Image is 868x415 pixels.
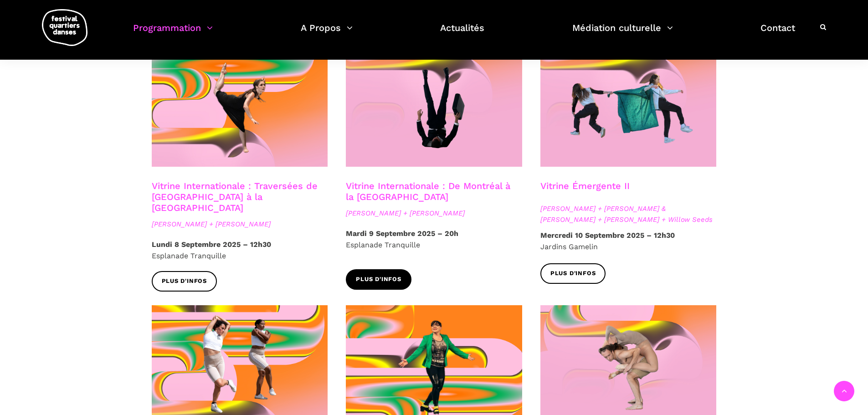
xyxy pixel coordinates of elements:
a: A Propos [301,20,353,47]
span: [PERSON_NAME] + [PERSON_NAME] [346,208,522,219]
span: Plus d'infos [550,269,596,278]
strong: Mardi 9 Septembre 2025 – 20h [346,229,458,238]
a: Plus d'infos [540,263,606,284]
strong: Lundi 8 Septembre 2025 – 12h30 [152,240,271,249]
a: Vitrine Émergente II [540,180,630,191]
a: Vitrine Internationale : Traversées de [GEOGRAPHIC_DATA] à la [GEOGRAPHIC_DATA] [152,180,318,213]
a: Actualités [440,20,484,47]
a: Plus d'infos [152,271,217,292]
span: Esplanade Tranquille [346,241,420,249]
span: Plus d'infos [162,277,207,286]
span: Jardins Gamelin [540,242,598,251]
span: [PERSON_NAME] + [PERSON_NAME] & [PERSON_NAME] + [PERSON_NAME] + Willow Seeds [540,203,717,225]
a: Programmation [133,20,213,47]
span: [PERSON_NAME] + [PERSON_NAME] [152,219,328,230]
a: Contact [760,20,795,47]
span: Plus d'infos [356,275,401,284]
strong: Mercredi 10 Septembre 2025 – 12h30 [540,231,675,240]
span: Esplanade Tranquille [152,251,226,260]
a: Médiation culturelle [572,20,673,47]
a: Vitrine Internationale : De Montréal à la [GEOGRAPHIC_DATA] [346,180,510,202]
img: logo-fqd-med [42,9,87,46]
a: Plus d'infos [346,269,411,290]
